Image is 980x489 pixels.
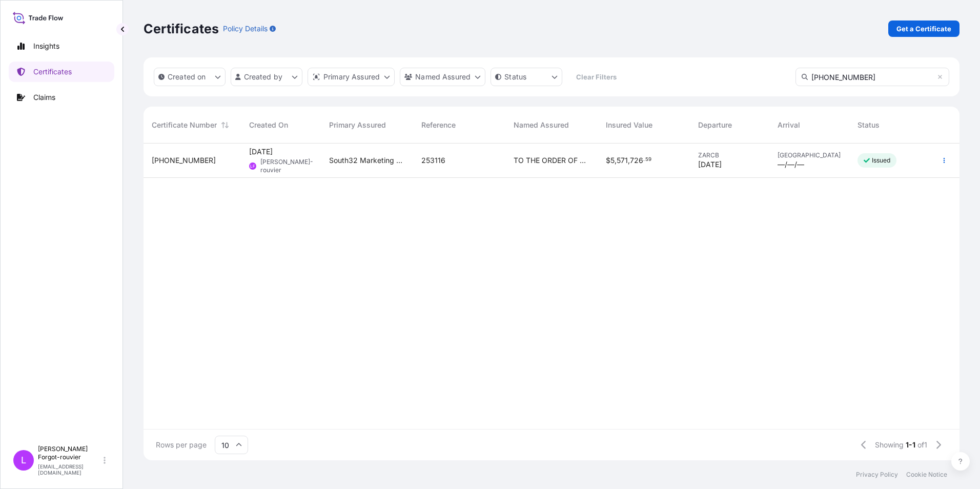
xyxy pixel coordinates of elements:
[152,155,216,166] span: [PHONE_NUMBER]
[9,62,114,82] a: Certificates
[615,157,617,164] span: ,
[606,157,610,164] span: $
[610,157,615,164] span: 5
[400,68,485,86] button: cargoOwner Filter options
[643,158,645,161] span: .
[38,445,101,461] p: [PERSON_NAME] Forgot-rouvier
[872,156,891,165] p: Issued
[617,157,628,164] span: 571
[421,155,445,166] span: 253116
[33,41,59,51] p: Insights
[491,68,562,86] button: certificateStatus Filter options
[329,155,405,166] span: South32 Marketing Pte Ltd
[249,147,273,157] span: [DATE]
[778,120,800,130] span: Arrival
[857,120,880,130] span: Status
[144,21,219,37] p: Certificates
[888,21,959,37] a: Get a Certificate
[156,440,207,450] span: Rows per page
[33,92,55,103] p: Claims
[260,158,313,174] span: [PERSON_NAME]-rouvier
[645,158,651,161] span: 59
[504,72,526,82] p: Status
[415,72,471,82] p: Named Assured
[154,68,226,86] button: createdOn Filter options
[906,471,947,479] a: Cookie Notice
[323,72,380,82] p: Primary Assured
[778,159,804,170] span: —/—/—
[698,151,762,159] span: ZARCB
[514,120,569,130] span: Named Assured
[875,440,904,450] span: Showing
[630,157,643,164] span: 726
[698,120,732,130] span: Departure
[628,157,630,164] span: ,
[308,68,395,86] button: distributor Filter options
[606,120,652,130] span: Insured Value
[168,72,206,82] p: Created on
[567,69,625,85] button: Clear Filters
[329,120,386,130] span: Primary Assured
[906,440,915,450] span: 1-1
[223,24,268,34] p: Policy Details
[896,24,951,34] p: Get a Certificate
[250,161,255,171] span: LF
[38,463,101,476] p: [EMAIL_ADDRESS][DOMAIN_NAME]
[795,68,949,86] input: Search Certificate or Reference...
[231,68,302,86] button: createdBy Filter options
[514,155,589,166] span: TO THE ORDER OF TRAXYS NORTH AMERICA LLC.
[219,119,231,131] button: Sort
[778,151,841,159] span: [GEOGRAPHIC_DATA]
[33,67,72,77] p: Certificates
[249,120,288,130] span: Created On
[917,440,927,450] span: of 1
[421,120,456,130] span: Reference
[9,36,114,56] a: Insights
[21,455,26,465] span: L
[9,87,114,108] a: Claims
[152,120,217,130] span: Certificate Number
[856,471,898,479] a: Privacy Policy
[576,72,617,82] p: Clear Filters
[244,72,283,82] p: Created by
[698,159,722,170] span: [DATE]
